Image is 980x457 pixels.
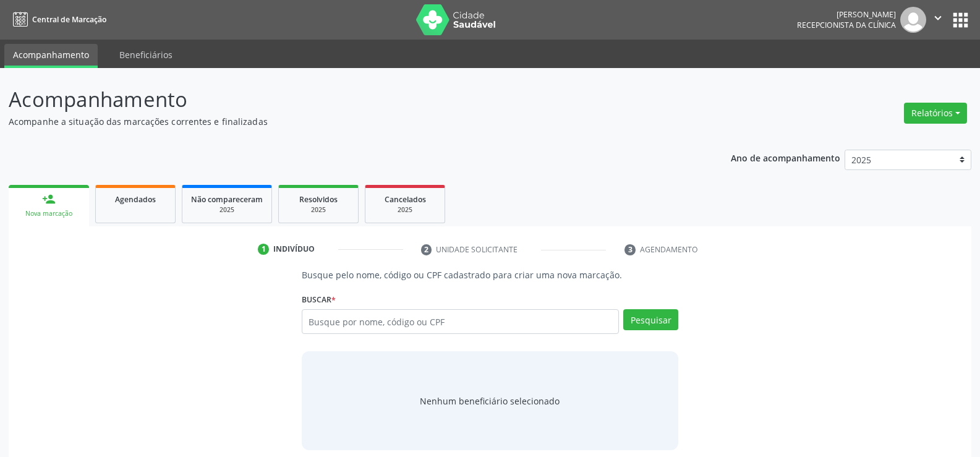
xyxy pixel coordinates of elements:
a: Central de Marcação [9,9,106,30]
label: Buscar [302,290,336,309]
p: Busque pelo nome, código ou CPF cadastrado para criar uma nova marcação. [302,268,678,281]
button: apps [950,9,971,31]
div: 2025 [191,205,263,215]
div: 2025 [374,205,436,215]
a: Beneficiários [111,44,181,66]
p: Acompanhe a situação das marcações correntes e finalizadas [9,115,683,128]
div: person_add [42,192,56,206]
button: Pesquisar [623,309,678,330]
span: Agendados [115,194,156,205]
i:  [931,11,945,25]
span: Cancelados [385,194,426,205]
span: Não compareceram [191,194,263,205]
div: Nova marcação [17,209,80,218]
span: Central de Marcação [32,14,106,25]
img: img [900,7,926,33]
a: Acompanhamento [4,44,98,68]
span: Resolvidos [299,194,338,205]
span: Nenhum beneficiário selecionado [420,395,560,408]
div: Indivíduo [273,244,315,255]
div: 1 [258,244,269,255]
p: Ano de acompanhamento [731,150,840,165]
div: 2025 [288,205,349,215]
input: Busque por nome, código ou CPF [302,309,619,334]
button: Relatórios [904,103,967,124]
button:  [926,7,950,33]
div: [PERSON_NAME] [797,9,896,20]
p: Acompanhamento [9,84,683,115]
span: Recepcionista da clínica [797,20,896,30]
